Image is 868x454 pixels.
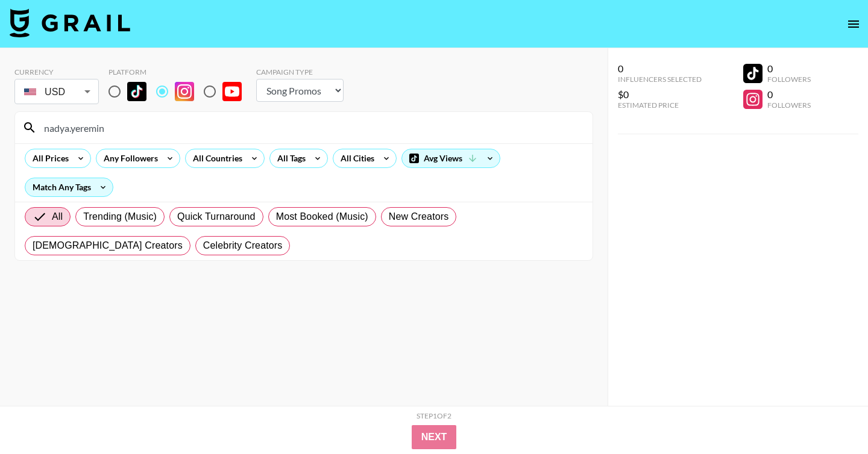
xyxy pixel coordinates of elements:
span: Quick Turnaround [177,210,256,224]
div: Influencers Selected [618,75,702,84]
div: Followers [767,101,811,110]
span: Celebrity Creators [203,238,283,253]
div: Step 1 of 2 [417,411,451,420]
div: $0 [618,89,702,101]
div: USD [17,81,96,102]
div: Followers [767,75,811,84]
div: Platform [108,67,251,76]
button: Next [412,425,457,449]
span: [DEMOGRAPHIC_DATA] Creators [33,238,183,253]
div: 0 [767,63,811,75]
div: 0 [618,63,702,75]
div: All Countries [186,149,245,167]
div: 0 [767,89,811,101]
img: TikTok [127,82,146,101]
img: Instagram [175,82,194,101]
div: Currency [14,67,99,76]
span: Most Booked (Music) [276,210,368,224]
input: Search by User Name [37,118,585,137]
button: open drawer [841,12,866,36]
div: All Tags [270,149,308,167]
span: New Creators [389,210,449,224]
div: Estimated Price [618,101,702,110]
div: Any Followers [96,149,160,167]
div: Match Any Tags [25,178,113,196]
div: All Cities [333,149,377,167]
img: YouTube [222,82,242,101]
div: All Prices [25,149,71,167]
img: Grail Talent [10,8,130,37]
iframe: Drift Widget Chat Controller [808,394,854,440]
span: Trending (Music) [83,210,157,224]
div: Campaign Type [256,67,344,76]
span: All [52,210,63,224]
div: Avg Views [402,149,500,167]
